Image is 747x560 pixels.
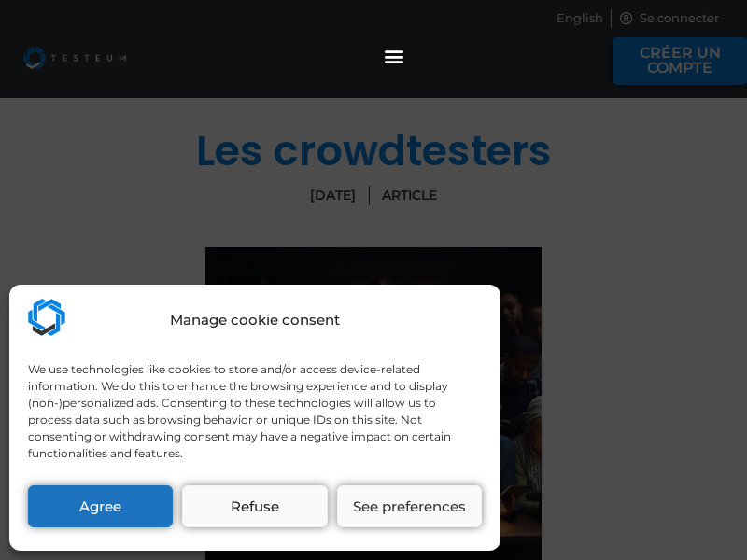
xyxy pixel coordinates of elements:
div: Manage cookie consent [170,310,340,331]
button: Refuse [182,485,327,527]
img: Testeum.com - Application crowdtesting platform [28,299,65,336]
div: Permuter le menu [379,40,410,71]
button: Agree [28,485,173,527]
button: See preferences [337,485,482,527]
div: We use technologies like cookies to store and/or access device-related information. We do this to... [28,361,480,462]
